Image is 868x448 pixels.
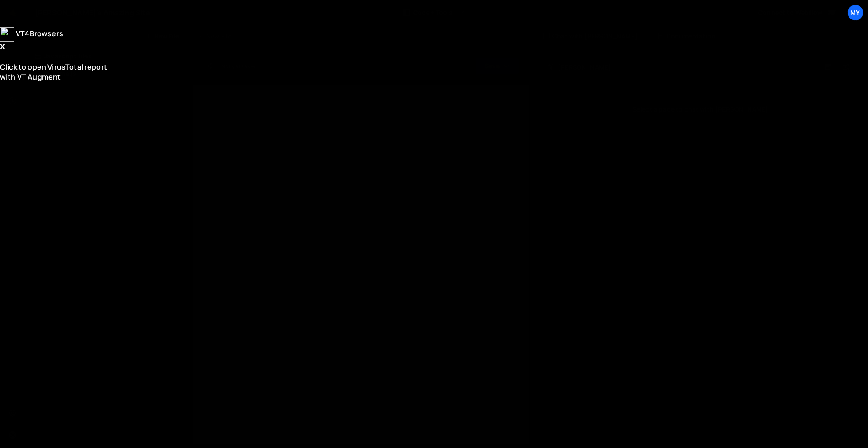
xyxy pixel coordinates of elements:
[548,63,611,71] h2: [PERSON_NAME]
[35,65,190,83] div: 2311/3882.js
[35,7,150,18] div: [PERSON_NAME]'s Amazing Site
[145,33,179,40] button: New File
[35,31,51,41] h2: Files
[396,5,472,21] button: Code + Tools
[847,5,863,21] a: My
[51,70,76,78] div: Home.js
[222,62,257,70] div: Not yet saved
[2,2,24,24] a: 🤙
[750,5,844,21] a: Connect to Webflow
[197,32,235,41] div: New File
[543,91,857,127] div: Select a page to chat with [PERSON_NAME]
[475,58,519,74] button: Save
[534,25,646,47] div: Chat with [PERSON_NAME]
[648,25,725,47] div: Documentation
[24,47,190,65] div: Javascript files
